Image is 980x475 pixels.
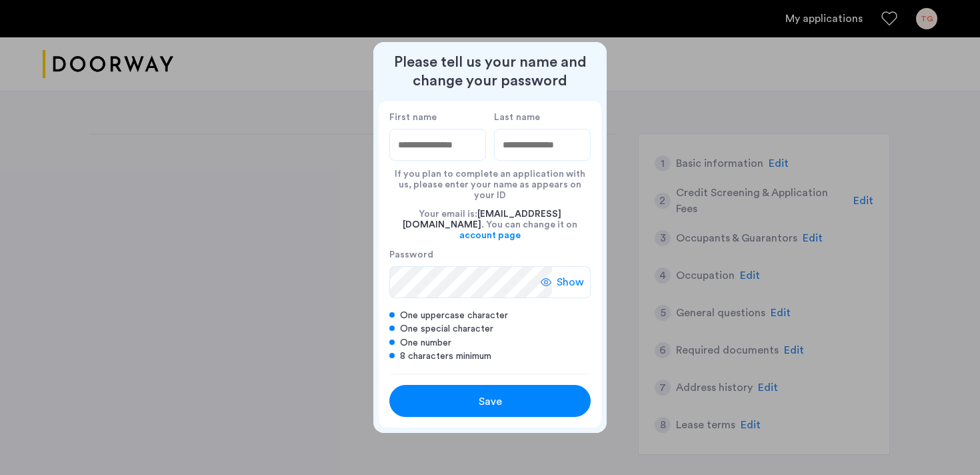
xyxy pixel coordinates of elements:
[479,394,502,410] span: Save
[389,322,591,336] div: One special character
[389,161,591,201] div: If you plan to complete an application with us, please enter your name as appears on your ID
[389,336,591,350] div: One number
[459,230,521,241] a: account page
[403,209,561,229] span: [EMAIL_ADDRESS][DOMAIN_NAME]
[379,53,601,90] h2: Please tell us your name and change your password
[389,249,552,261] label: Password
[389,385,591,417] button: button
[389,201,591,249] div: Your email is: . You can change it on
[557,274,584,290] span: Show
[389,309,591,322] div: One uppercase character
[494,111,591,123] label: Last name
[389,350,591,363] div: 8 characters minimum
[389,111,486,123] label: First name
[924,422,967,462] iframe: chat widget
